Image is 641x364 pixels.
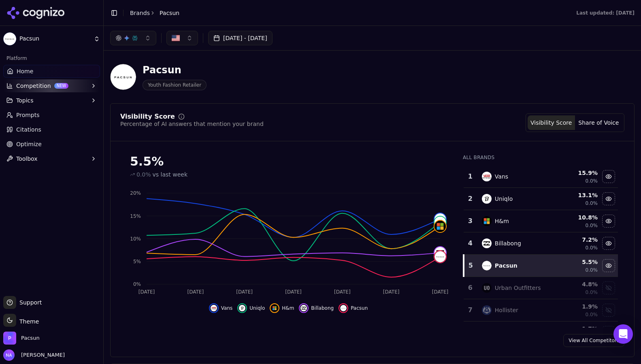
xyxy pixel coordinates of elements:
button: [DATE] - [DATE] [208,31,273,45]
tr: 4billabongBillabong7.2%0.0%Hide billabong data [464,232,618,255]
span: Topics [16,96,34,104]
tspan: [DATE] [334,289,351,295]
tr: 7hollisterHollister1.9%0.0%Show hollister data [464,299,618,321]
span: Billabong [311,305,334,311]
span: Vans [221,305,233,311]
button: Hide pacsun data [339,303,368,313]
div: 7 [467,305,474,315]
tspan: 20% [130,190,141,196]
div: Last updated: [DATE] [576,10,635,16]
div: 1 [467,172,474,181]
button: Open organization switcher [3,332,40,345]
img: Pacsun [3,32,16,45]
div: 6 [467,283,474,293]
div: Hollister [495,306,518,314]
span: [PERSON_NAME] [18,351,65,359]
img: pacsun [340,305,347,311]
button: Show urban outfitters data [602,281,615,294]
img: billabong [300,305,307,311]
tr: 1.7%Show cotton on data [464,321,618,344]
button: Hide uniqlo data [237,303,265,313]
button: Share of Voice [575,115,622,130]
div: Platform [3,52,100,65]
img: urban outfitters [482,283,492,293]
span: 0.0% [586,289,598,296]
img: uniqlo [434,217,446,228]
tspan: 15% [130,213,141,219]
button: Hide h&m data [602,215,615,228]
button: Hide uniqlo data [602,192,615,205]
span: 0.0% [586,178,598,184]
div: 1.9 % [558,302,598,311]
img: Nico Arce [3,349,15,361]
span: Citations [16,126,41,134]
span: Pacsun [19,35,90,43]
tspan: 10% [130,236,141,242]
div: 2 [467,194,474,204]
div: 7.2 % [558,236,598,244]
a: View All Competitors [563,334,624,347]
button: Hide vans data [209,303,233,313]
button: CompetitionNEW [3,79,100,92]
span: Competition [16,82,51,90]
img: h&m [482,216,492,226]
div: All Brands [463,154,618,161]
div: 5.5 % [558,258,598,266]
div: Urban Outfitters [495,284,541,292]
img: pacsun [434,251,446,262]
span: Pacsun [160,9,179,17]
span: NEW [54,83,69,89]
span: 0.0% [586,267,598,273]
span: Support [16,298,42,307]
a: Brands [130,10,150,16]
tr: 5pacsunPacsun5.5%0.0%Hide pacsun data [464,255,618,277]
img: US [172,34,180,42]
img: uniqlo [482,194,492,204]
span: Youth Fashion Retailer [143,80,207,90]
button: Hide pacsun data [602,259,615,272]
div: 4.8 % [558,280,598,288]
img: billabong [434,247,446,258]
div: Billabong [495,239,521,247]
tspan: [DATE] [187,289,204,295]
tspan: 0% [133,281,141,287]
a: Citations [3,123,100,136]
div: 15.9 % [558,169,598,177]
a: Optimize [3,138,100,151]
tr: 1vansVans15.9%0.0%Hide vans data [464,166,618,188]
tspan: [DATE] [285,289,302,295]
div: Pacsun [495,262,517,270]
img: hollister [482,305,492,315]
img: h&m [271,305,278,311]
img: billabong [482,238,492,248]
tspan: [DATE] [432,289,449,295]
button: Hide billabong data [299,303,334,313]
div: 5.5 % [130,154,447,169]
img: Pacsun [3,332,16,345]
span: H&m [282,305,294,311]
span: Toolbox [16,155,38,163]
button: Visibility Score [528,115,575,130]
div: Uniqlo [495,195,513,203]
div: 4 [467,238,474,248]
tspan: [DATE] [236,289,253,295]
img: Pacsun [110,64,136,90]
span: 0.0% [586,245,598,251]
img: vans [482,172,492,181]
span: vs last week [153,170,188,179]
span: Optimize [16,140,42,148]
span: Uniqlo [249,305,265,311]
div: Open Intercom Messenger [613,324,633,344]
div: Pacsun [143,64,207,77]
button: Hide h&m data [270,303,294,313]
div: 3 [467,216,474,226]
div: Vans [495,172,508,181]
span: 0.0% [586,222,598,229]
span: Home [17,67,33,75]
div: 13.1 % [558,191,598,199]
img: vans [211,305,217,311]
img: vans [434,213,446,225]
button: Open user button [3,349,65,361]
button: Show hollister data [602,304,615,317]
tr: 3h&mH&m10.8%0.0%Hide h&m data [464,210,618,232]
